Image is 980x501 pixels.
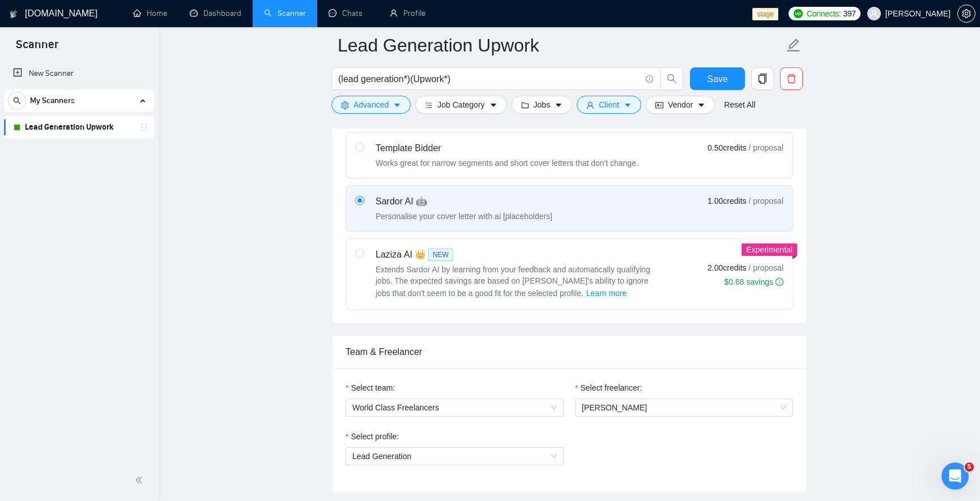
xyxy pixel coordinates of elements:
[708,142,746,154] span: 0.50 credits
[133,8,167,18] a: homeHome
[577,96,641,114] button: userClientcaret-down
[7,36,67,60] span: Scanner
[329,8,367,18] a: messageChats
[752,8,778,20] span: stage
[957,9,975,18] a: setting
[661,67,683,90] button: search
[586,286,628,300] button: Laziza AI NEWExtends Sardor AI by learning from your feedback and automatically qualifying jobs. ...
[376,157,638,169] div: Works great for narrow segments and short cover letters that don't change.
[957,5,975,23] button: setting
[776,278,783,286] span: info-circle
[376,195,552,208] div: Sardor AI 🤖
[30,89,75,112] span: My Scanners
[646,96,715,114] button: idcardVendorcaret-down
[512,96,573,114] button: folderJobscaret-down
[521,101,529,109] span: folder
[586,287,627,299] span: Learn more
[376,211,552,222] div: Personalise your cover letter with ai [placeholders]
[390,8,425,18] a: userProfile
[425,101,433,109] span: bars
[599,99,619,111] span: Client
[707,72,727,86] span: Save
[724,99,755,111] a: Reset All
[646,75,653,83] span: info-circle
[489,101,497,109] span: caret-down
[338,72,641,86] input: Search Freelance Jobs...
[575,382,642,394] label: Select freelancer:
[794,9,803,18] img: upwork-logo.png
[843,7,855,20] span: 397
[752,74,773,84] span: copy
[786,38,801,53] span: edit
[749,195,783,207] span: / proposal
[781,74,802,84] span: delete
[751,67,774,90] button: copy
[352,399,557,416] span: World Class Freelancers
[25,116,133,139] a: Lead Generation Upwork
[351,430,399,443] span: Select profile:
[393,101,401,109] span: caret-down
[746,245,792,254] span: Experimental
[139,123,148,132] span: holder
[555,101,563,109] span: caret-down
[749,142,783,153] span: / proposal
[346,382,395,394] label: Select team:
[749,262,783,273] span: / proposal
[331,96,411,114] button: settingAdvancedcaret-down
[4,89,154,139] li: My Scanners
[8,97,25,105] span: search
[870,10,878,18] span: user
[807,7,841,20] span: Connects:
[534,99,551,111] span: Jobs
[376,248,659,262] div: Laziza AI
[264,8,306,18] a: searchScanner
[725,276,783,288] div: $0.68 savings
[780,67,803,90] button: delete
[190,8,241,18] a: dashboardDashboard
[437,99,484,111] span: Job Category
[10,5,18,23] img: logo
[708,262,746,274] span: 2.00 credits
[428,249,453,261] span: NEW
[690,67,745,90] button: Save
[376,142,638,155] div: Template Bidder
[415,96,506,114] button: barsJob Categorycaret-down
[965,463,974,472] span: 5
[582,403,647,412] span: [PERSON_NAME]
[135,474,146,486] span: double-left
[8,92,26,110] button: search
[353,99,389,111] span: Advanced
[352,452,411,461] span: Lead Generation
[708,195,746,207] span: 1.00 credits
[655,101,663,109] span: idcard
[13,62,145,85] a: New Scanner
[338,31,784,59] input: Scanner name...
[341,101,349,109] span: setting
[415,248,426,262] span: 👑
[376,265,650,298] span: Extends Sardor AI by learning from your feedback and automatically qualifying jobs. The expected ...
[624,101,632,109] span: caret-down
[586,101,594,109] span: user
[668,99,693,111] span: Vendor
[346,336,793,368] div: Team & Freelancer
[4,62,154,85] li: New Scanner
[661,74,683,84] span: search
[941,463,969,490] iframe: Intercom live chat
[697,101,705,109] span: caret-down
